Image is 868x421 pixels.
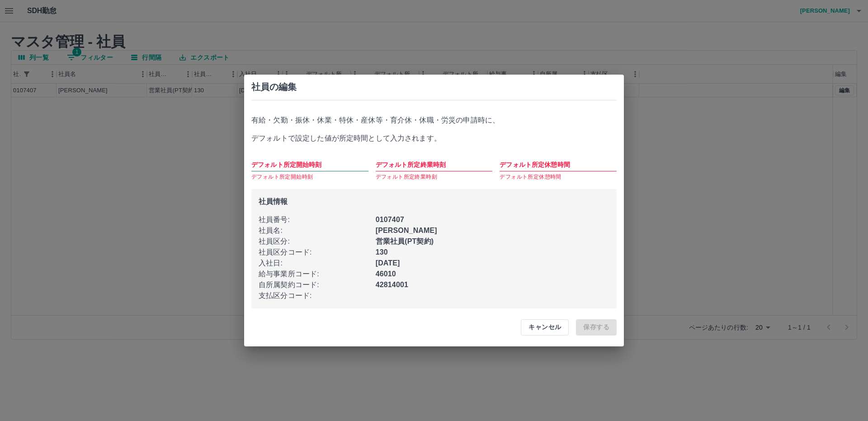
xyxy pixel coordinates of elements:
p: 営業社員(PT契約) [376,236,609,247]
p: 42814001 [376,279,609,290]
p: 自所属契約コード : [259,279,376,290]
p: 130 [376,247,609,258]
p: 支払区分コード : [259,290,376,301]
p: [DATE] [376,258,609,269]
p: 社員情報 [259,196,609,207]
p: 社員区分コード : [259,247,376,258]
p: 0107407 [376,214,609,225]
p: デフォルト所定開始時刻 [251,173,368,182]
p: デフォルト所定終業時刻 [376,173,493,182]
p: 社員名 : [259,225,376,236]
p: 有給・欠勤・振休・休業・特休・産休等・育介休・休職・労災の申請時に、 [251,115,617,126]
button: キャンセル [521,319,569,336]
p: 入社日 : [259,258,376,269]
p: 46010 [376,269,609,279]
p: 社員区分 : [259,236,376,247]
p: [PERSON_NAME] [376,225,609,236]
p: デフォルトで設定した値が所定時間として入力されます。 [251,133,617,144]
p: 社員番号 : [259,214,376,225]
p: 給与事業所コード : [259,269,376,279]
p: デフォルト所定休憩時間 [500,173,617,182]
h2: 社員の編集 [251,82,617,92]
